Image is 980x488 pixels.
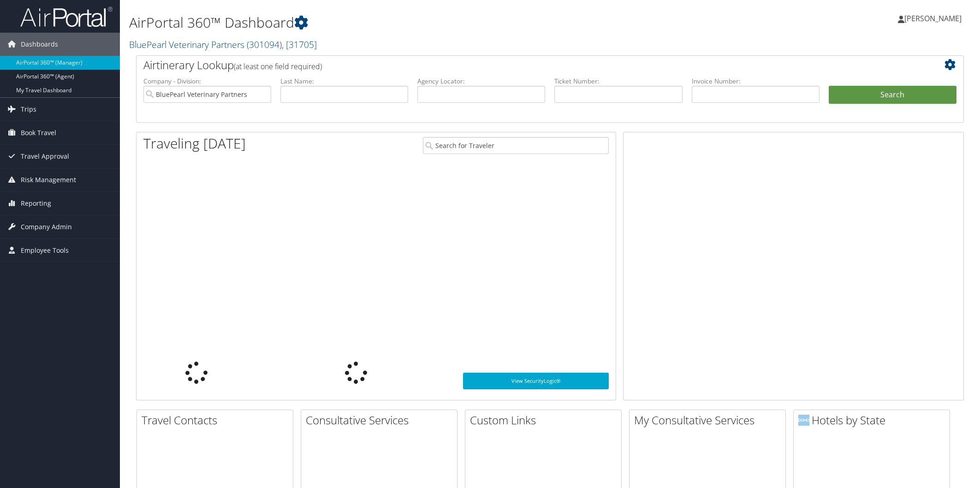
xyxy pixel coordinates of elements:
img: domo-logo.png [798,415,809,426]
a: BluePearl Veterinary Partners [129,38,317,51]
label: Agency Locator: [417,77,545,86]
a: View SecurityLogic® [463,373,609,389]
label: Ticket Number: [554,77,682,86]
h2: Hotels by State [798,412,950,428]
span: (at least one field required) [234,61,322,71]
input: Search for Traveler [423,137,609,154]
span: Risk Management [21,168,76,191]
span: Reporting [21,192,51,215]
span: ( 301094 ) [247,38,282,51]
h2: My Consultative Services [634,412,785,428]
span: Book Travel [21,121,56,144]
h2: Custom Links [470,412,621,428]
label: Company - Division: [143,77,271,86]
h2: Travel Contacts [142,412,293,428]
h1: Traveling [DATE] [143,134,246,153]
h2: Consultative Services [306,412,457,428]
span: , [ 31705 ] [282,38,317,51]
span: Dashboards [21,33,58,56]
button: Search [829,86,956,104]
img: airportal-logo.png [20,6,113,28]
span: Travel Approval [21,145,69,168]
label: Invoice Number: [692,77,820,86]
span: [PERSON_NAME] [904,13,962,24]
span: Trips [21,98,36,121]
a: [PERSON_NAME] [898,5,971,32]
h2: Airtinerary Lookup [143,57,888,73]
label: Last Name: [280,77,408,86]
span: Employee Tools [21,239,69,262]
h1: AirPortal 360™ Dashboard [129,13,690,32]
span: Company Admin [21,215,72,238]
